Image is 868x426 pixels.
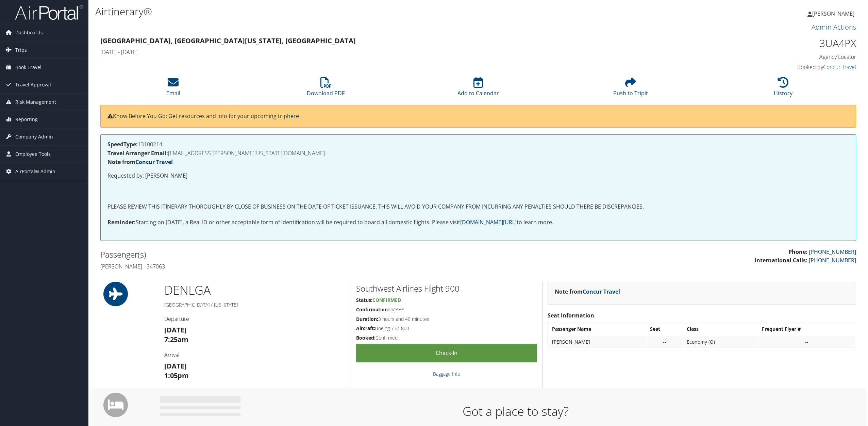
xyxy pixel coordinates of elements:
[555,288,620,295] strong: Note from
[583,288,620,295] a: Concur Travel
[15,128,53,145] span: Company Admin
[107,142,849,147] h4: 13100214
[809,248,856,256] a: [PHONE_NUMBER]
[107,158,173,166] strong: Note from
[356,334,375,341] strong: Booked:
[107,171,849,180] p: Requested by: [PERSON_NAME]
[372,297,401,303] span: Confirmed
[164,315,346,323] h4: Departure
[356,334,537,341] h5: Confirmed
[164,301,346,308] h5: [GEOGRAPHIC_DATA] / [US_STATE]
[107,112,849,121] p: Know Before You Go: Get resources and info for your upcoming trip
[356,306,537,313] h5: 2VJAHY
[166,81,180,97] a: Email
[15,163,55,180] span: AirPortal® Admin
[100,48,665,56] h4: [DATE] - [DATE]
[755,257,807,264] strong: International Calls:
[164,351,346,359] h4: Arrival
[15,24,43,41] span: Dashboards
[356,344,537,362] a: Check-in
[683,323,758,335] th: Class
[15,111,38,128] span: Reporting
[15,146,51,163] span: Employee Tools
[758,323,855,335] th: Frequent Flyer #
[788,248,807,256] strong: Phone:
[650,339,679,345] div: --
[107,149,168,157] strong: Travel Arranger Email:
[812,22,856,32] a: Admin Actions
[107,150,849,156] h4: [EMAIL_ADDRESS][PERSON_NAME][US_STATE][DOMAIN_NAME]
[164,325,187,334] strong: [DATE]
[823,63,856,71] a: Concur Travel
[164,335,188,344] strong: 7:25am
[100,263,473,270] h4: [PERSON_NAME] - 347063
[807,3,861,24] a: [PERSON_NAME]
[356,325,375,331] strong: Aircraft:
[307,81,345,97] a: Download PDF
[107,218,136,226] strong: Reminder:
[107,141,138,148] strong: SpeedType:
[135,158,173,166] a: Concur Travel
[549,336,646,348] td: [PERSON_NAME]
[762,339,852,345] div: --
[675,53,856,61] h4: Agency Locator
[647,323,683,335] th: Seat
[100,36,356,45] strong: [GEOGRAPHIC_DATA], [GEOGRAPHIC_DATA] [US_STATE], [GEOGRAPHIC_DATA]
[675,63,856,71] h4: Booked by
[164,371,189,380] strong: 1:05pm
[356,283,537,294] h2: Southwest Airlines Flight 900
[812,10,854,17] span: [PERSON_NAME]
[549,323,646,335] th: Passenger Name
[356,316,378,322] strong: Duration:
[548,312,594,319] strong: Seat Information
[95,4,606,19] h1: Airtinerary®
[809,257,856,264] a: [PHONE_NUMBER]
[15,94,56,111] span: Risk Management
[356,325,537,332] h5: Boeing 737-800
[107,218,849,227] p: Starting on [DATE], a Real ID or other acceptable form of identification will be required to boar...
[356,306,389,313] strong: Confirmation:
[613,81,648,97] a: Push to Tripit
[356,316,537,323] h5: 3 hours and 40 minutes
[433,371,460,377] a: Baggage Info
[100,249,473,260] h2: Passenger(s)
[164,361,187,371] strong: [DATE]
[15,76,51,93] span: Travel Approval
[165,403,866,420] h1: Got a place to stay?
[164,282,346,299] h1: DEN LGA
[683,336,758,348] td: Economy (O)
[287,112,299,120] a: here
[107,202,849,211] p: PLEASE REVIEW THIS ITINERARY THOROUGHLY BY CLOSE OF BUSINESS ON THE DATE OF TICKET ISSUANCE. THIS...
[15,59,41,76] span: Book Travel
[15,42,27,59] span: Trips
[774,81,792,97] a: History
[460,218,517,226] a: [DOMAIN_NAME][URL]
[356,297,372,303] strong: Status:
[457,81,499,97] a: Add to Calendar
[675,36,856,50] h1: 3UA4PX
[15,4,83,20] img: airportal-logo.png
